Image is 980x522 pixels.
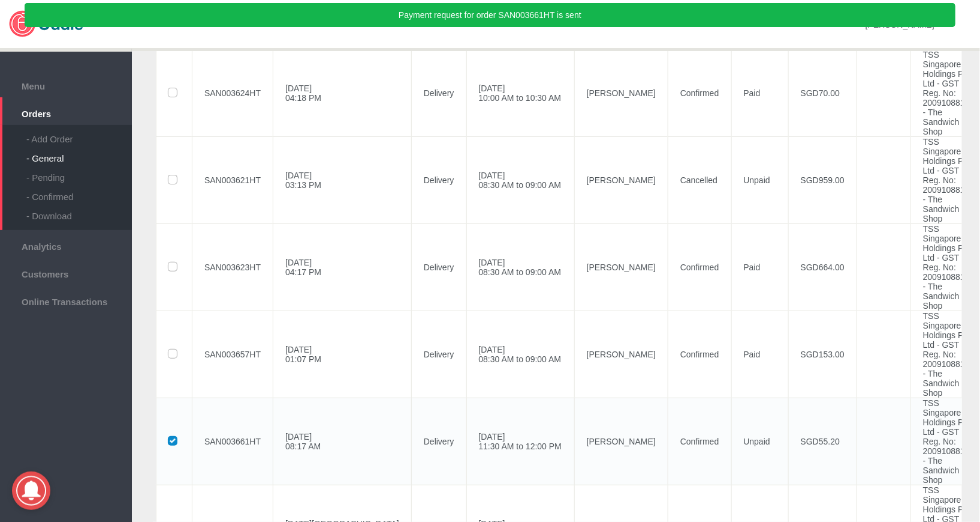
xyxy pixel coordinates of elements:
td: [DATE] 03:13 PM [273,136,412,223]
td: Paid [731,223,788,311]
td: SGD664.00 [788,223,857,311]
td: Paid [731,311,788,398]
span: Orders [6,106,126,119]
div: - Pending [26,163,132,183]
td: Confirmed [668,311,732,398]
td: SAN003621HT [192,136,273,223]
td: [PERSON_NAME] [574,49,668,136]
td: [DATE] 10:00 AM to 10:30 AM [466,49,574,136]
td: Delivery [411,223,466,311]
td: [PERSON_NAME] [574,223,668,311]
td: SGD153.00 [788,311,857,398]
td: Unpaid [731,136,788,223]
td: Delivery [411,49,466,136]
td: SAN003624HT [192,49,273,136]
td: [DATE] 01:07 PM [273,311,412,398]
td: Paid [731,49,788,136]
td: [DATE] 08:30 AM to 09:00 AM [466,311,574,398]
td: [DATE] 04:18 PM [273,49,412,136]
td: Confirmed [668,398,732,485]
td: SAN003623HT [192,223,273,311]
td: [DATE] 04:17 PM [273,223,412,311]
td: SGD70.00 [788,49,857,136]
td: SGD55.20 [788,398,857,485]
td: SAN003661HT [192,398,273,485]
span: Customers [6,266,126,279]
div: - Confirmed [26,183,132,202]
td: Delivery [411,311,466,398]
td: Delivery [411,398,466,485]
td: Delivery [411,136,466,223]
div: - General [26,144,132,163]
td: Unpaid [731,398,788,485]
span: Menu [6,78,126,91]
td: [PERSON_NAME] [574,136,668,223]
td: Confirmed [668,49,732,136]
td: [PERSON_NAME] [574,398,668,485]
td: [DATE] 08:30 AM to 09:00 AM [466,223,574,311]
span: Online Transactions [6,294,126,307]
td: Confirmed [668,223,732,311]
td: [DATE] 08:30 AM to 09:00 AM [466,136,574,223]
div: - Download [26,202,132,221]
td: SGD959.00 [788,136,857,223]
div: - Add Order [26,125,132,144]
td: SAN003657HT [192,311,273,398]
div: Payment request for order SAN003661HT is sent [25,3,955,27]
span: Analytics [6,238,126,252]
td: [PERSON_NAME] [574,311,668,398]
td: [DATE] 11:30 AM to 12:00 PM [466,398,574,485]
td: [DATE] 08:17 AM [273,398,412,485]
td: Cancelled [668,136,732,223]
